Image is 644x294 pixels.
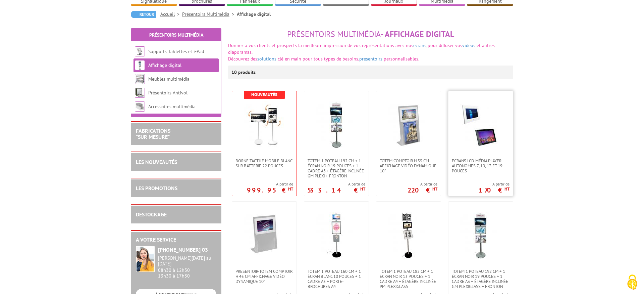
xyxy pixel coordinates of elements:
[408,181,437,187] span: A partir de
[247,188,293,192] p: 999.95 €
[380,158,437,173] span: Totem comptoir H 55 cm affichage vidéo dynamique 10"
[313,101,360,148] img: Totem 1 poteau 192 cm + 1 écran noir 19 pouces + 1 cadre A3 + étagère inclinée GM plexi + fronton
[228,56,257,62] font: Découvrez des
[313,212,360,259] img: Totem 1 poteau 160 cm + 1 écran blanc 10 pouces + 1 cadre A3 + porte-brochures A4
[304,158,369,178] a: Totem 1 poteau 192 cm + 1 écran noir 19 pouces + 1 cadre A3 + étagère inclinée GM plexi + fronton
[462,42,475,48] a: videos
[228,42,495,55] span: et autres diaporamas.
[360,186,365,192] sup: HT
[448,269,513,289] a: Totem 1 poteau 192 cm + 1 écran noir 19 pouces + 1 cadre A3 + étagère inclinée GM plexiglass + fr...
[278,56,359,62] span: clé en main pour tous types de besoins,
[237,11,271,17] li: Affichage digital
[135,46,145,56] img: Supports Tablettes et i-Pad
[228,42,413,48] font: Donnez à vos clients et prospects la meilleure impression de vos représentations avec nos
[457,101,504,148] img: Ecrans LCD média Player autonomes 7, 10, 13 et 19 pouces
[257,56,276,62] a: solutions
[135,101,145,112] img: Accessoires multimédia
[307,181,365,187] span: A partir de
[149,32,203,38] a: Présentoirs Multimédia
[148,48,204,54] a: Supports Tablettes et i-Pad
[359,56,382,62] a: presentoirs
[235,269,293,284] span: Presentoir-Totem comptoir H 45 cm affichage vidéo dynamique 10"
[131,11,156,18] a: Retour
[304,269,369,289] a: Totem 1 poteau 160 cm + 1 écran blanc 10 pouces + 1 cadre A3 + porte-brochures A4
[479,188,509,192] p: 170 €
[228,30,513,39] h1: - Affichage digital
[504,186,509,192] sup: HT
[232,158,297,168] a: Borne tactile mobile blanc sur batterie 22 pouces
[287,29,381,39] span: Présentoirs Multimédia
[158,255,216,267] div: [PERSON_NAME][DATE] au [DATE]
[624,274,641,291] img: Cookies (fenêtre modale)
[241,212,288,259] img: Presentoir-Totem comptoir H 45 cm affichage vidéo dynamique 10
[136,246,155,272] img: widget-service.jpg
[308,158,365,178] span: Totem 1 poteau 192 cm + 1 écran noir 19 pouces + 1 cadre A3 + étagère inclinée GM plexi + fronton
[384,56,419,62] span: personnalisables.
[251,92,277,97] b: Nouveautés
[135,60,145,70] img: Affichage digital
[135,74,145,84] img: Meubles multimédia
[452,269,509,289] span: Totem 1 poteau 192 cm + 1 écran noir 19 pouces + 1 cadre A3 + étagère inclinée GM plexiglass + fr...
[148,76,190,82] a: Meubles multimédia
[385,212,432,259] img: Totem 1 poteau 182 cm + 1 écran noir 13 pouces + 1 cadre A4 + étagère inclinée PM plexiglass
[428,42,462,48] span: pour diffuser vos
[241,101,288,148] img: Borne tactile mobile blanc sur batterie 22 pouces
[288,186,293,192] sup: HT
[136,211,167,218] a: DESTOCKAGE
[376,158,441,173] a: Totem comptoir H 55 cm affichage vidéo dynamique 10"
[160,11,182,17] a: Accueil
[479,181,509,187] span: A partir de
[376,269,441,289] a: Totem 1 poteau 182 cm + 1 écran noir 13 pouces + 1 cadre A4 + étagère inclinée PM plexiglass
[148,90,187,96] a: Présentoirs Antivol
[135,88,145,98] img: Présentoirs Antivol
[232,269,297,284] a: Presentoir-Totem comptoir H 45 cm affichage vidéo dynamique 10"
[308,269,365,289] span: Totem 1 poteau 160 cm + 1 écran blanc 10 pouces + 1 cadre A3 + porte-brochures A4
[413,42,428,48] a: ecrans;
[408,188,437,192] p: 220 €
[380,269,437,289] span: Totem 1 poteau 182 cm + 1 écran noir 13 pouces + 1 cadre A4 + étagère inclinée PM plexiglass
[432,186,437,192] sup: HT
[148,103,196,110] a: Accessoires multimédia
[158,255,216,279] div: 08h30 à 12h30 13h30 à 17h30
[136,185,177,192] a: LES PROMOTIONS
[452,158,509,173] span: Ecrans LCD média Player autonomes 7, 10, 13 et 19 pouces
[235,158,293,168] span: Borne tactile mobile blanc sur batterie 22 pouces
[136,127,170,140] a: FABRICATIONS"Sur Mesure"
[136,237,216,243] h2: A votre service
[448,158,513,173] a: Ecrans LCD média Player autonomes 7, 10, 13 et 19 pouces
[247,181,293,187] span: A partir de
[621,271,644,294] button: Cookies (fenêtre modale)
[231,66,257,79] p: 10 produits
[148,62,181,68] a: Affichage digital
[457,212,504,259] img: Totem 1 poteau 192 cm + 1 écran noir 19 pouces + 1 cadre A3 + étagère inclinée GM plexiglass + fr...
[385,101,432,148] img: Totem comptoir H 55 cm affichage vidéo dynamique 10
[158,246,208,253] strong: [PHONE_NUMBER] 03
[182,11,237,17] a: Présentoirs Multimédia
[136,159,177,165] a: LES NOUVEAUTÉS
[307,188,365,192] p: 533.14 €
